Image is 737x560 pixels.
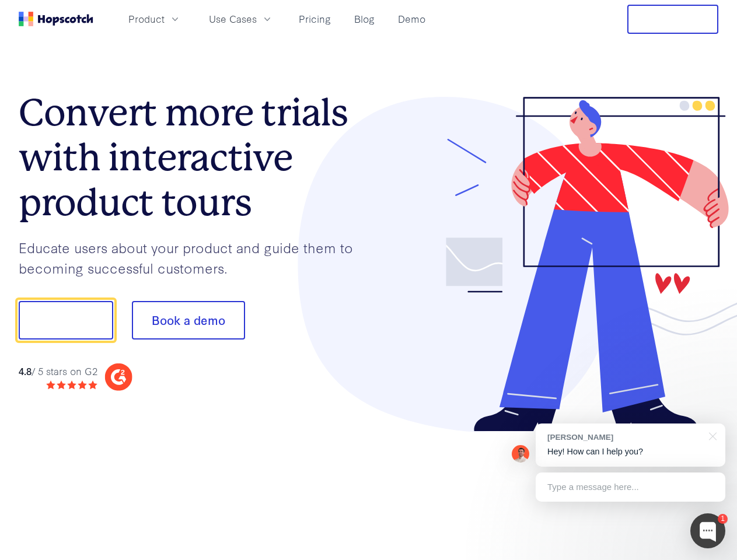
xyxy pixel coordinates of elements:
div: 1 [718,514,728,524]
div: / 5 stars on G2 [19,364,97,379]
p: Educate users about your product and guide them to becoming successful customers. [19,237,369,278]
span: Product [128,12,165,26]
div: [PERSON_NAME] [547,432,702,443]
a: Home [19,12,93,26]
button: Product [121,9,188,29]
a: Pricing [294,9,336,29]
span: Use Cases [209,12,257,26]
a: Blog [350,9,379,29]
button: Free Trial [627,5,718,34]
h1: Convert more trials with interactive product tours [19,90,369,225]
a: Demo [393,9,430,29]
button: Use Cases [202,9,280,29]
strong: 4.8 [19,364,32,377]
button: Show me! [19,301,113,339]
button: Book a demo [132,301,245,339]
img: Mark Spera [512,445,529,463]
p: Hey! How can I help you? [547,446,714,458]
div: Type a message here... [536,473,725,502]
